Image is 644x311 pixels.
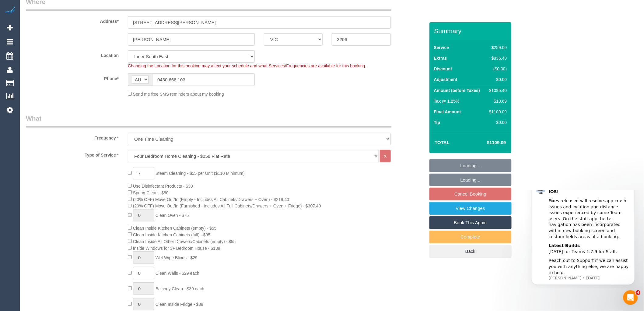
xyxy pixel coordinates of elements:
[156,213,189,218] span: Clean Oven - $75
[133,226,217,231] span: Clean Inside Kitchen Cabinets (empty) - $55
[636,290,641,295] span: 4
[487,109,507,115] div: $1109.09
[487,66,507,72] div: ($0.00)
[487,55,507,61] div: $836.40
[156,171,245,176] span: Steam Cleaning - $55 per Unit ($110 Minimum)
[429,202,512,215] a: View Changes
[434,119,440,125] label: Tip
[133,190,169,195] span: Spring Clean - $80
[133,184,193,189] span: Use Disinfectant Products - $30
[487,119,507,125] div: $0.00
[434,87,480,94] label: Amount (before Taxes)
[434,109,461,115] label: Final Amount
[133,92,224,97] span: Send me free SMS reminders about my booking
[434,27,509,34] h3: Summary
[487,44,507,51] div: $259.00
[623,290,638,305] iframe: Intercom live chat
[133,246,220,251] span: Inside Windows for 3+ Bedroom House - $139
[429,245,512,258] a: Back
[156,271,199,276] span: Clean Walls - $29 each
[26,114,391,128] legend: What
[133,239,236,244] span: Clean Inside All Other Drawers/Cabinets (empty) - $55
[128,63,366,68] span: Changing the Location for this booking may affect your schedule and what Services/Frequencies are...
[21,50,123,58] label: Location
[133,232,210,237] span: Clean Inside Kitchen Cabinets (full) - $95
[26,68,108,86] div: Reach out to Support if we can assist you with anything else, we are happy to help.
[487,98,507,104] div: $13.69
[434,76,457,83] label: Adjustment
[487,87,507,94] div: $1095.40
[21,133,123,141] label: Frequency *
[21,16,123,24] label: Address*
[156,302,203,307] span: Clean Inside Fridge - $39
[156,255,198,260] span: Wet Wipe Blinds - $29
[156,286,204,291] span: Balcony Clean - $39 each
[152,73,255,86] input: Phone*
[434,44,449,51] label: Service
[128,33,255,46] input: Suburb*
[487,76,507,83] div: $0.00
[26,85,108,91] p: Message from Ellie, sent 1w ago
[522,190,644,288] iframe: Intercom notifications message
[21,150,123,158] label: Type of Service *
[133,203,321,208] span: (20% OFF) Move Out/In (Furnished - Includes All Full Cabinets/Drawers + Oven + Fridge) - $307.40
[469,140,506,145] h4: $1109.09
[435,140,450,145] strong: Total
[434,55,447,61] label: Extras
[133,197,289,202] span: (20% OFF) Move Out/In (Empty - Includes All Cabinets/Drawers + Oven) - $219.40
[26,8,108,50] div: Fixes released will resolve app crash issues and location and distance issues experienced by some...
[21,73,123,82] label: Phone*
[332,33,390,46] input: Post Code*
[26,53,108,65] div: [DATE] for Teams 1.7.9 for Staff.
[429,216,512,229] a: Book This Again
[26,53,58,58] b: Latest Builds
[4,6,16,15] img: Automaid Logo
[434,66,452,72] label: Discount
[434,98,460,104] label: Tax @ 1.25%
